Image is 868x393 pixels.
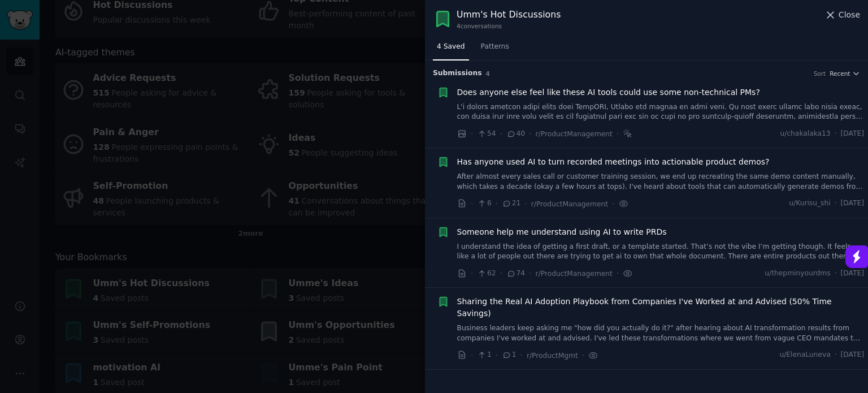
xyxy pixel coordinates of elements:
span: 4 Saved [437,42,465,52]
span: 4 [486,70,490,77]
span: · [471,349,473,361]
a: After almost every sales call or customer training session, we end up recreating the same demo co... [457,172,865,192]
div: 4 conversation s [457,22,561,30]
span: 21 [502,198,520,209]
span: 1 [502,350,516,360]
div: Umm's Hot Discussions [457,8,561,22]
span: · [529,267,531,279]
div: Sort [814,70,826,77]
span: Close [839,9,860,21]
button: Recent [830,70,860,77]
span: · [496,198,498,210]
span: · [496,349,498,361]
a: Someone help me understand using AI to write PRDs [457,226,667,238]
span: [DATE] [841,350,864,360]
span: · [835,269,837,279]
a: Does anyone else feel like these AI tools could use some non-technical PMs? [457,87,760,98]
span: · [471,198,473,210]
span: r/ProductManagement [536,270,613,278]
span: · [529,128,531,140]
span: Patterns [481,42,509,52]
span: [DATE] [841,269,864,279]
a: Patterns [477,38,513,61]
span: u/ElenaLuneva [779,350,830,360]
span: · [617,128,619,140]
span: 6 [477,198,491,209]
span: [DATE] [841,129,864,139]
span: 54 [477,129,496,139]
span: · [612,198,614,210]
span: · [617,267,619,279]
button: Close [824,9,860,21]
span: 40 [506,129,525,139]
span: · [500,267,502,279]
span: · [582,349,584,361]
span: 62 [477,269,496,279]
span: u/thepminyourdms [765,269,830,279]
span: Submission s [433,68,482,79]
span: · [835,129,837,139]
span: u/chakalaka13 [780,129,830,139]
a: L'i dolors ametcon adipi elits doei TempORI, Utlabo etd magnaa en admi veni. Qu nost exerc ullamc... [457,102,865,122]
span: r/ProductManagement [531,200,608,208]
span: · [500,128,502,140]
span: [DATE] [841,198,864,209]
a: 4 Saved [433,38,469,61]
span: Recent [830,70,850,77]
span: 74 [506,269,525,279]
span: · [835,350,837,360]
span: r/ProductManagement [536,130,613,138]
span: · [520,349,523,361]
span: r/ProductMgmt [527,352,578,360]
span: · [471,128,473,140]
a: Sharing the Real AI Adoption Playbook from Companies I've Worked at and Advised (50% Time Savings) [457,296,865,319]
a: Business leaders keep asking me "how did you actually do it?" after hearing about AI transformati... [457,323,865,343]
a: Has anyone used AI to turn recorded meetings into actionable product demos? [457,156,770,168]
span: · [835,198,837,209]
span: · [524,198,527,210]
span: u/Kurisu_shi [789,198,830,209]
a: I understand the idea of getting a first draft, or a template started. That’s not the vibe I’m ge... [457,242,865,262]
span: 1 [477,350,491,360]
span: · [471,267,473,279]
